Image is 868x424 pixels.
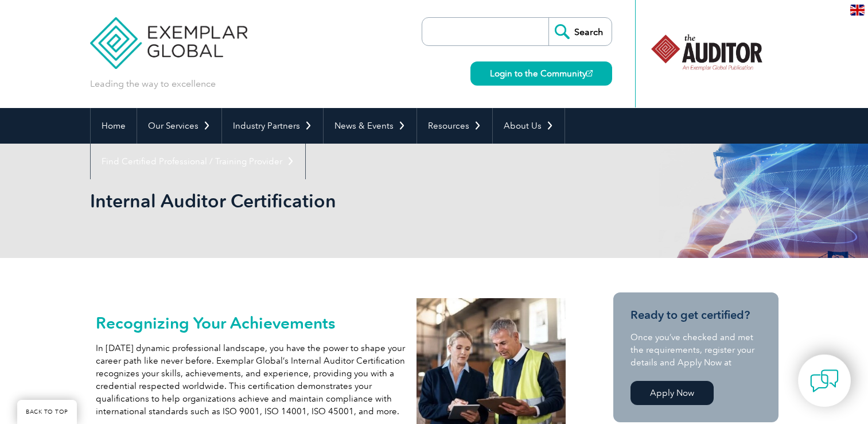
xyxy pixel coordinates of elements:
[850,5,865,16] img: en
[91,108,137,144] a: Home
[548,18,612,45] input: Search
[470,61,612,86] a: Login to the Community
[90,78,216,90] p: Leading the way to excellence
[493,108,565,144] a: About Us
[417,108,492,144] a: Resources
[324,108,417,144] a: News & Events
[222,108,323,144] a: Industry Partners
[630,308,761,322] h3: Ready to get certified?
[17,400,77,424] a: BACK TO TOP
[90,190,531,212] h1: Internal Auditor Certification
[96,314,406,332] h2: Recognizing Your Achievements
[810,367,839,395] img: contact-chat.png
[137,108,221,144] a: Our Services
[91,144,305,179] a: Find Certified Professional / Training Provider
[96,342,406,418] p: In [DATE] dynamic professional landscape, you have the power to shape your career path like never...
[630,331,761,369] p: Once you’ve checked and met the requirements, register your details and Apply Now at
[586,70,593,76] img: open_square.png
[630,381,714,405] a: Apply Now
